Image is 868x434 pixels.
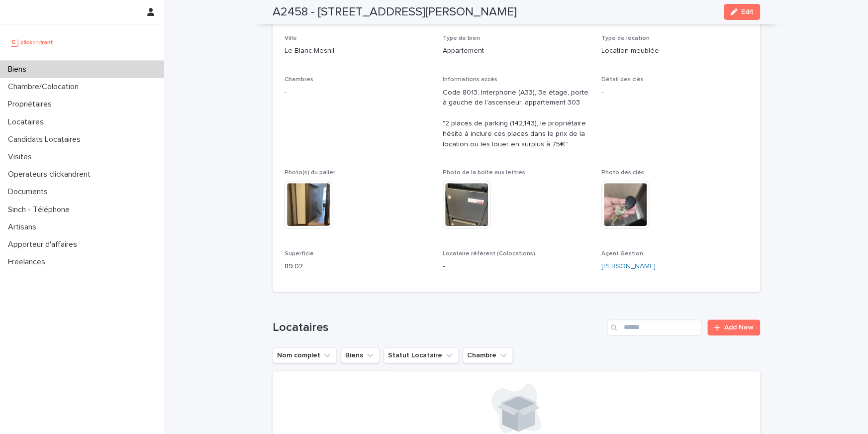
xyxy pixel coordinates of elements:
span: Type de location [601,35,650,41]
span: Photo des clés [601,170,644,176]
p: Location meublée [601,46,748,56]
p: Chambre/Colocation [4,82,87,92]
p: Documents [4,187,56,197]
span: Ville [285,35,297,41]
p: - [443,261,589,272]
a: [PERSON_NAME] [601,261,656,272]
p: Operateurs clickandrent [4,170,98,179]
p: Biens [4,65,34,74]
span: Superficie [285,251,314,257]
button: Edit [724,4,760,20]
p: Freelances [4,257,53,267]
p: Artisans [4,222,44,232]
p: Visites [4,152,40,162]
button: Biens [341,347,380,363]
p: Le Blanc-Mesnil [285,46,431,56]
a: Add New [707,320,760,335]
button: Statut Locataire [384,347,459,363]
p: Appartement [443,46,589,56]
p: - [285,88,431,98]
p: Propriétaires [4,100,60,109]
input: Search [607,320,701,335]
button: Nom complet [273,347,337,363]
h2: A2458 - [STREET_ADDRESS][PERSON_NAME] [273,5,517,19]
span: Informations accès [443,77,497,83]
p: Apporteur d'affaires [4,240,85,249]
span: Agent Gestion [601,251,643,257]
img: UCB0brd3T0yccxBKYDjQ [8,32,56,52]
h1: Locataires [273,321,603,335]
p: Candidats Locataires [4,135,89,144]
p: Sinch - Téléphone [4,205,78,215]
p: - [601,88,748,98]
span: Type de bien [443,35,480,41]
span: Photo de la boîte aux lettres [443,170,525,176]
span: Locataire référent (Colocations) [443,251,535,257]
span: Add New [724,324,754,331]
span: Chambres [285,77,313,83]
span: Photo(s) du palier [285,170,335,176]
span: Détail des clés [601,77,644,83]
button: Chambre [463,347,513,363]
p: Locataires [4,117,52,127]
p: Code 8013, Interphone (A33), 3e étage, porte à gauche de l'ascenseur, appartement 303 "2 places d... [443,88,589,150]
p: 89.02 [285,261,431,272]
span: Edit [741,8,754,15]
